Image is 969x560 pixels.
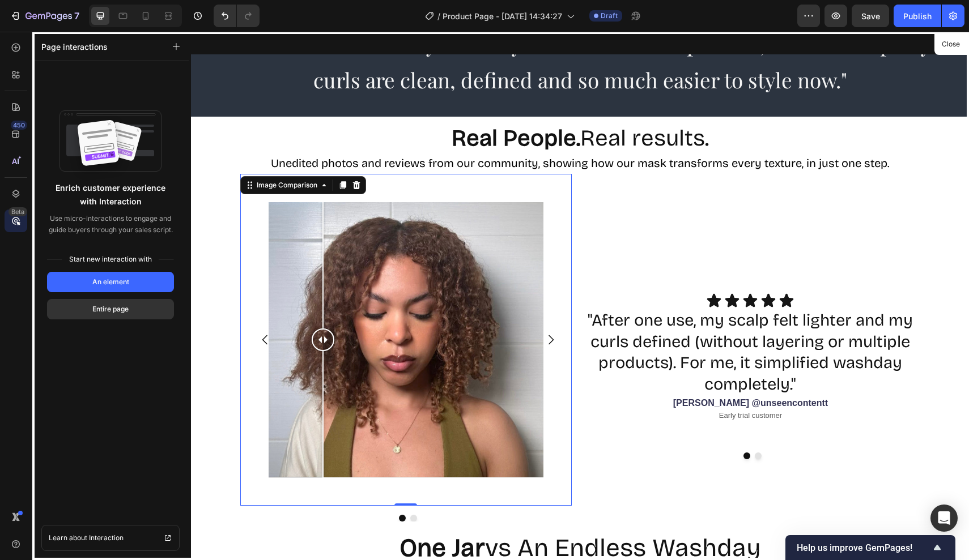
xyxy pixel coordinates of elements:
a: Learn about Interaction [41,525,180,551]
div: Undo/Redo [214,5,260,27]
span: Save [861,11,880,21]
span: Product Page - [DATE] 14:34:27 [443,10,562,22]
button: 7 [5,5,84,27]
div: Beta [8,207,27,216]
p: Enrich customer experience with Interaction [49,181,172,208]
div: An element [92,277,129,287]
p: 7 [74,9,79,23]
span: Draft [601,11,618,21]
div: 450 [11,121,27,130]
p: Page interactions [41,41,108,53]
span: Learn about Interaction [49,532,124,544]
iframe: Design area [191,32,969,560]
button: Save [852,5,889,27]
button: Entire page [47,299,174,319]
span: Help us improve GemPages! [797,542,930,553]
span: / [437,10,440,22]
div: Publish [903,10,932,22]
button: An element [47,272,174,292]
button: Close [937,36,964,53]
button: Show survey - Help us improve GemPages! [797,541,944,554]
div: Entire page [92,304,129,314]
p: Use micro-interactions to engage and guide buyers through your sales script. [47,213,174,236]
div: Open Intercom Messenger [930,505,958,532]
p: Start new interaction with [47,254,174,265]
button: Publish [894,5,941,27]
